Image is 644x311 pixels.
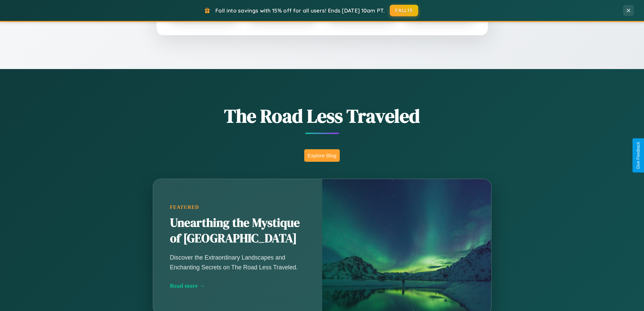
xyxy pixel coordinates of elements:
div: Featured [170,204,305,210]
p: Discover the Extraordinary Landscapes and Enchanting Secrets on The Road Less Traveled. [170,253,305,272]
div: Read more → [170,282,305,289]
span: Fall into savings with 15% off for all users! Ends [DATE] 10am PT. [215,7,385,14]
button: Explore Blog [304,149,340,162]
div: Give Feedback [636,142,641,169]
h1: The Road Less Traveled [119,103,525,129]
h2: Unearthing the Mystique of [GEOGRAPHIC_DATA] [170,215,305,246]
button: FALL15 [390,5,418,16]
